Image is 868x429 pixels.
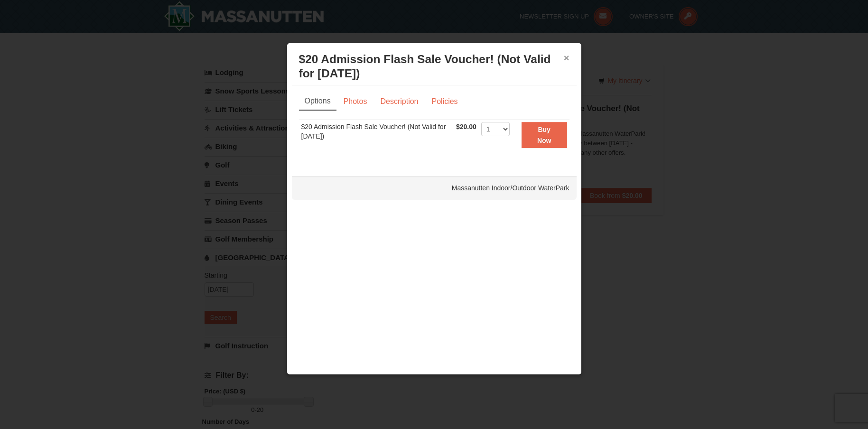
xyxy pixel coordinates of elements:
[537,126,551,144] strong: Buy Now
[374,93,424,111] a: Description
[337,93,373,111] a: Photos
[299,93,336,111] a: Options
[299,52,569,81] h3: $20 Admission Flash Sale Voucher! (Not Valid for [DATE])
[292,176,577,200] div: Massanutten Indoor/Outdoor WaterPark
[299,120,454,150] td: $20 Admission Flash Sale Voucher! (Not Valid for [DATE])
[425,93,464,111] a: Policies
[456,123,476,131] span: $20.00
[564,53,569,63] button: ×
[522,122,567,148] button: Buy Now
